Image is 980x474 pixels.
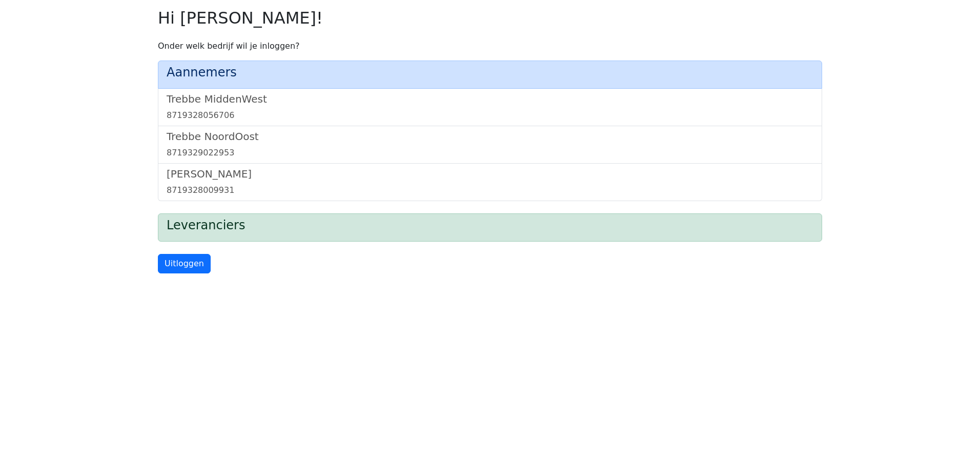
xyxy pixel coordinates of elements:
[167,168,813,196] a: [PERSON_NAME]8719328009931
[167,184,813,196] div: 8719328009931
[167,130,813,159] a: Trebbe NoordOost8719329022953
[167,218,813,233] h4: Leveranciers
[167,168,813,180] h5: [PERSON_NAME]
[167,93,813,105] h5: Trebbe MiddenWest
[167,65,813,80] h4: Aannemers
[158,254,211,273] a: Uitloggen
[167,147,813,159] div: 8719329022953
[158,40,822,52] p: Onder welk bedrijf wil je inloggen?
[167,130,813,143] h5: Trebbe NoordOost
[167,109,813,122] div: 8719328056706
[158,8,822,28] h2: Hi [PERSON_NAME]!
[167,93,813,122] a: Trebbe MiddenWest8719328056706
